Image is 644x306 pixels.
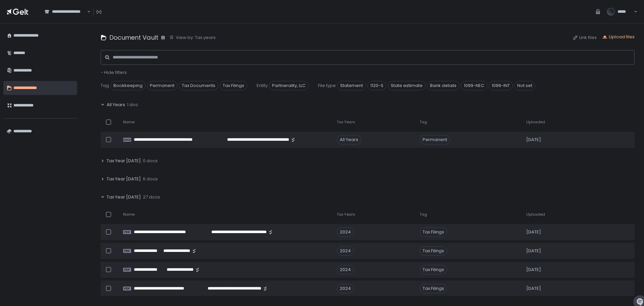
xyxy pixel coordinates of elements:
[40,5,91,19] div: Search for option
[107,176,141,182] span: Tax Year [DATE]
[101,83,109,89] span: Tag
[110,81,146,90] span: Bookkeeping
[123,120,135,125] span: Name
[337,265,354,274] div: 2024
[420,265,447,274] span: Tax Filings
[107,194,141,200] span: Tax Year [DATE]
[123,212,135,217] span: Name
[169,35,216,41] button: View by: Tax years
[420,212,427,217] span: Tag
[318,83,336,89] span: File type
[147,81,177,90] span: Permanent
[337,284,354,293] div: 2024
[427,81,460,90] span: Bank details
[109,33,158,42] h1: Document Vault
[337,120,355,125] span: Tax Years
[257,83,268,89] span: Entity
[337,227,354,237] div: 2024
[526,229,541,235] span: [DATE]
[420,284,447,293] span: Tax Filings
[337,81,366,90] span: Statement
[526,267,541,273] span: [DATE]
[573,35,597,41] button: Link files
[367,81,386,90] span: 1120-S
[420,135,450,144] span: Permanent
[127,102,138,108] span: 1 doc
[526,248,541,254] span: [DATE]
[101,70,127,76] button: - Hide filters
[143,158,158,164] span: 0 docs
[220,81,247,90] span: Tax Filings
[420,120,427,125] span: Tag
[420,246,447,256] span: Tax Filings
[337,246,354,256] div: 2024
[514,81,535,90] span: Not set
[526,286,541,292] span: [DATE]
[337,135,361,144] div: All Years
[388,81,426,90] span: State estimate
[602,34,635,40] button: Upload files
[269,81,309,90] span: Partnerality, LLC
[489,81,513,90] span: 1099-INT
[107,102,125,108] span: All Years
[337,212,355,217] span: Tax Years
[86,8,87,15] input: Search for option
[107,158,141,164] span: Tax Year [DATE]
[526,137,541,143] span: [DATE]
[179,81,218,90] span: Tax Documents
[526,212,545,217] span: Uploaded
[420,227,447,237] span: Tax Filings
[143,194,160,200] span: 27 docs
[461,81,487,90] span: 1099-NEC
[143,176,158,182] span: 6 docs
[526,120,545,125] span: Uploaded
